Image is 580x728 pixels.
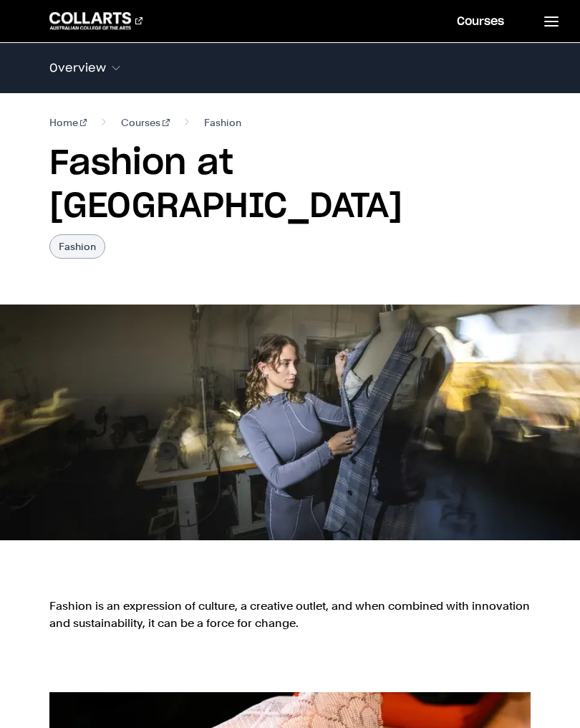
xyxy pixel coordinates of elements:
p: Fashion [49,234,105,259]
h1: Fashion at [GEOGRAPHIC_DATA] [49,143,531,229]
div: Go to homepage [49,12,142,29]
p: Fashion is an expression of culture, a creative outlet, and when combined with innovation and sus... [49,598,531,632]
a: Courses [121,114,170,131]
span: Overview [49,62,106,75]
a: Home [49,114,87,131]
span: Fashion [204,114,241,131]
button: Overview [49,53,531,83]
